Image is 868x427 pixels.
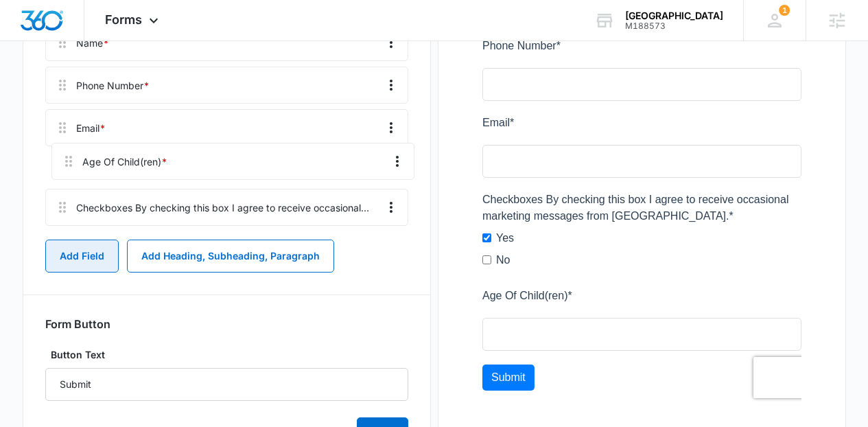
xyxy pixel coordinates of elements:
button: Add Field [45,240,119,273]
div: Phone Number [76,78,150,93]
button: Overflow Menu [380,196,402,218]
button: Overflow Menu [380,74,402,96]
div: Email [76,121,106,135]
div: Checkboxes By checking this box I agree to receive occasional marketing messages from [GEOGRAPHIC... [76,200,369,215]
div: account id [625,21,723,31]
label: Yes [14,269,32,286]
label: Button Text [45,347,408,362]
span: 1 [779,5,790,16]
button: Overflow Menu [380,117,402,139]
div: account name [625,10,723,21]
span: Submit [9,411,43,422]
div: Name [76,36,109,50]
span: Forms [105,12,142,27]
h3: Form Button [45,317,110,331]
button: Overflow Menu [380,32,402,54]
button: Add Heading, Subheading, Paragraph [127,240,334,273]
div: notifications count [779,5,790,16]
label: No [14,291,27,308]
